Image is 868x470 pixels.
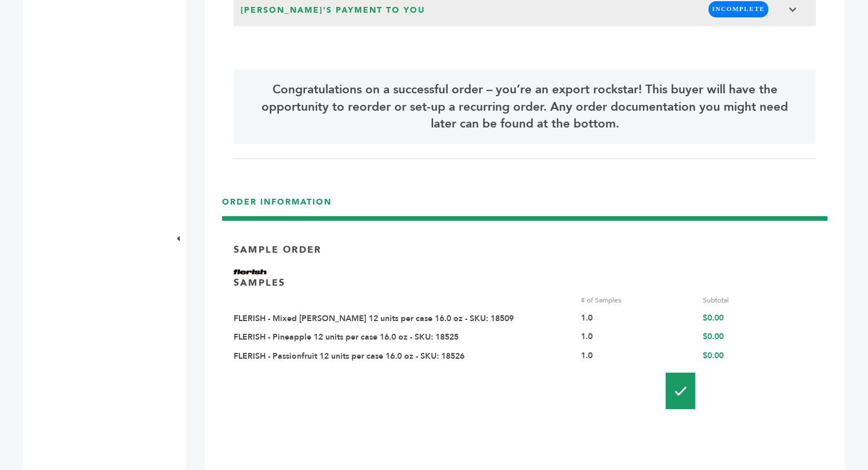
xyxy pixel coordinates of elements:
p: SAMPLES [234,276,285,289]
div: $0.00 [703,351,816,362]
span: [PERSON_NAME]'s Payment to You [237,1,428,20]
div: 1.0 [581,351,694,362]
p: Sample Order [234,243,321,256]
div: 1.0 [581,313,694,325]
div: # of Samples [581,295,694,305]
div: $0.00 [703,313,816,325]
img: Brand Name [234,269,268,276]
a: FLERISH - Mixed [PERSON_NAME] 12 units per case 16.0 oz - SKU: 18509 [234,313,514,324]
a: FLERISH - Pineapple 12 units per case 16.0 oz - SKU: 18525 [234,331,459,343]
img: Pallet-Icons-01.png [666,373,695,409]
a: FLERISH - Passionfruit 12 units per case 16.0 oz - SKU: 18526 [234,351,464,362]
div: Subtotal [703,295,816,305]
div: 1.0 [581,331,694,343]
div: $0.00 [703,331,816,343]
span: Congratulations on a successful order – you’re an export rockstar! This buyer will have the oppor... [257,81,793,132]
span: INCOMPLETE [709,1,768,17]
h3: ORDER INFORMATION [222,196,827,217]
